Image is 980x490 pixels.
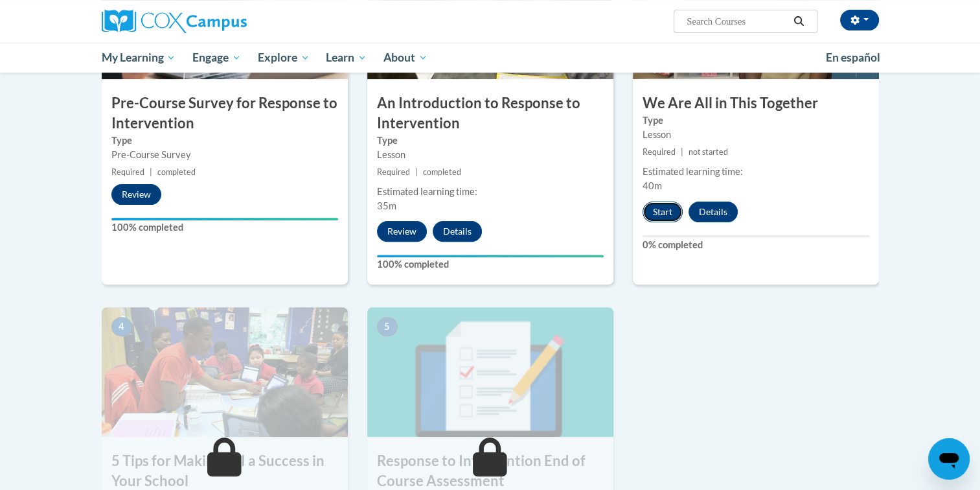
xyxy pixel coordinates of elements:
button: Details [689,202,738,222]
span: | [150,167,152,177]
input: Search Courses [685,14,789,29]
div: Main menu [82,43,898,73]
a: My Learning [93,43,185,73]
a: En español [817,44,889,71]
span: Engage [192,50,241,65]
span: completed [423,167,461,177]
button: Review [377,221,427,242]
button: Start [643,202,683,222]
span: Explore [258,50,310,65]
div: Pre-Course Survey [111,148,338,162]
span: 5 [377,317,398,336]
label: 100% completed [111,220,338,235]
button: Review [111,184,161,205]
label: Type [111,134,338,148]
span: Required [643,147,676,157]
h3: Pre-Course Survey for Response to Intervention [102,93,348,134]
div: Your progress [377,255,604,257]
h3: An Introduction to Response to Intervention [367,93,613,134]
iframe: Button to launch messaging window, conversation in progress [928,438,970,480]
img: Course Image [102,307,348,437]
span: 4 [111,317,132,336]
label: Type [643,113,869,128]
span: En español [826,51,880,64]
a: Explore [249,43,318,73]
div: Estimated learning time: [377,185,604,199]
button: Details [433,221,482,242]
a: Cox Campus [102,10,348,33]
span: My Learning [101,50,176,65]
h3: We Are All in This Together [633,93,879,113]
span: Learn [326,50,367,65]
div: Your progress [111,218,338,220]
img: Cox Campus [102,10,247,33]
div: Lesson [643,128,869,142]
span: 40m [643,180,662,191]
button: Account Settings [840,10,879,30]
label: 0% completed [643,238,869,252]
label: Type [377,134,604,148]
span: Required [377,167,410,177]
a: Learn [317,43,375,73]
span: Required [111,167,144,177]
span: 35m [377,200,396,211]
a: Engage [184,43,249,73]
span: | [415,167,418,177]
span: not started [689,147,728,157]
label: 100% completed [377,257,604,272]
span: completed [157,167,196,177]
span: About [383,50,427,65]
div: Lesson [377,148,604,162]
button: Search [789,14,808,29]
div: Estimated learning time: [643,165,869,179]
span: | [681,147,683,157]
img: Course Image [367,307,613,437]
a: About [375,43,436,73]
